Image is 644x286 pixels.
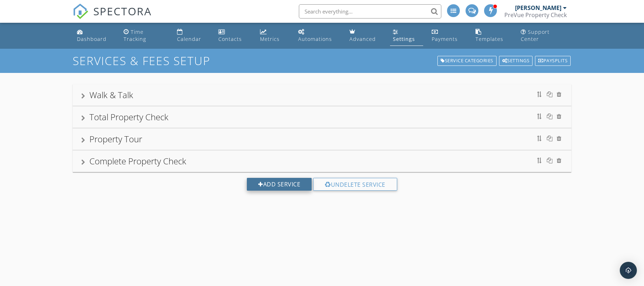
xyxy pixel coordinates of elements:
a: Calendar [174,26,210,46]
a: Templates [473,26,512,46]
div: Calendar [177,36,201,42]
a: Settings [498,55,534,67]
div: Add Service [247,178,312,191]
a: Advanced [347,26,384,46]
div: Metrics [260,36,280,42]
a: Contacts [215,26,251,46]
div: Open Intercom Messenger [620,262,637,279]
div: [PERSON_NAME] [515,4,561,11]
a: Support Center [518,26,570,46]
div: Templates [476,36,503,42]
div: Dashboard [77,36,107,42]
div: Paysplits [535,56,571,66]
div: Contacts [218,36,242,42]
a: Payments [429,26,467,46]
a: Metrics [257,26,290,46]
input: Search everything... [299,4,441,18]
div: Total Property Check [89,111,168,123]
img: The Best Home Inspection Software - Spectora [73,4,88,19]
div: Property Tour [89,133,142,145]
div: Walk & Talk [89,89,133,101]
h1: SERVICES & FEES SETUP [73,54,571,67]
div: Settings [499,56,533,66]
div: Advanced [349,36,376,42]
a: Settings [390,26,424,46]
a: Paysplits [534,55,571,67]
div: Undelete Service [313,178,397,191]
div: Time Tracking [124,28,146,42]
a: SPECTORA [73,10,152,25]
a: Service Categories [437,55,497,67]
div: PreVue Property Check [504,11,567,18]
span: SPECTORA [93,4,152,18]
div: Payments [432,36,458,42]
a: Dashboard [74,26,115,46]
div: Settings [393,36,415,42]
a: Time Tracking [121,26,168,46]
a: Automations (Advanced) [295,26,341,46]
div: Automations [298,36,332,42]
div: Service Categories [437,56,497,66]
div: Complete Property Check [89,155,186,167]
div: Support Center [521,28,550,42]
